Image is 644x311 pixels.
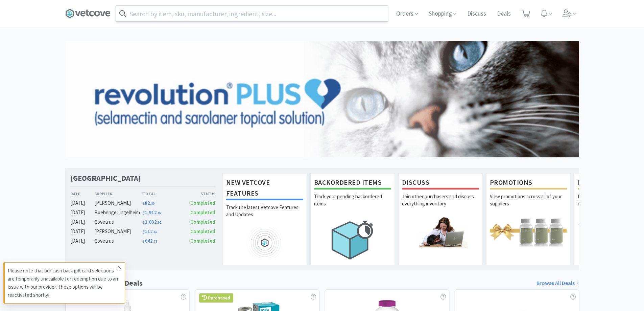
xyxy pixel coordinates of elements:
div: [DATE] [70,218,95,226]
span: Completed [190,228,215,235]
a: Deals [494,11,514,17]
a: [DATE][PERSON_NAME]$112.69Completed [70,227,216,236]
span: 1,912 [143,209,161,216]
p: Join other purchasers and discuss everything inventory [402,193,479,217]
img: hero_promotions.png [490,217,567,247]
span: . 75 [153,239,157,244]
div: [DATE] [70,208,95,217]
div: Covetrus [94,237,143,245]
span: Completed [190,238,215,244]
span: Completed [190,219,215,225]
a: [DATE][PERSON_NAME]$82.89Completed [70,199,216,207]
div: Supplier [94,191,143,197]
span: $ [143,230,145,234]
h1: Discuss [402,177,479,190]
div: [PERSON_NAME] [94,199,143,207]
span: $ [143,201,145,206]
div: Total [143,191,179,197]
span: 642 [143,238,157,244]
div: [PERSON_NAME] [94,227,143,236]
input: Search by item, sku, manufacturer, ingredient, size... [116,6,388,21]
div: Boehringer Ingelheim [94,208,143,217]
div: Status [179,191,216,197]
img: hero_backorders.png [314,217,391,263]
a: New Vetcove FeaturesTrack the latest Vetcove Features and Updates [222,173,307,265]
p: View promotions across all of your suppliers [490,193,567,217]
div: Covetrus [94,218,143,226]
p: Track the latest Vetcove Features and Updates [226,204,303,227]
div: Date [70,191,95,197]
div: [DATE] [70,199,95,207]
span: $ [143,220,145,225]
p: Track your pending backordered items [314,193,391,217]
h1: [GEOGRAPHIC_DATA] [70,173,141,183]
h1: New Vetcove Features [226,177,303,200]
a: [DATE]Covetrus$642.75Completed [70,237,216,245]
span: . 69 [153,230,157,234]
a: Discuss [464,11,489,17]
img: hero_discuss.png [402,217,479,247]
span: . 99 [157,211,161,215]
span: . 99 [157,220,161,225]
div: [DATE] [70,227,95,236]
a: Browse All Deals [536,279,579,288]
span: . 89 [150,201,154,206]
a: PromotionsView promotions across all of your suppliers [486,173,571,265]
img: 57f5ad3ea556440a8240960da1af11b5_705.png [65,41,579,157]
span: 112 [143,228,157,235]
div: [DATE] [70,237,95,245]
span: Completed [190,200,215,206]
span: 2,032 [143,219,161,225]
img: hero_feature_roadmap.png [226,227,303,258]
a: Backordered ItemsTrack your pending backordered items [310,173,395,265]
p: Please note that our cash back gift card selections are temporarily unavailable for redemption du... [8,267,118,299]
span: $ [143,239,145,244]
span: 82 [143,200,154,206]
a: DiscussJoin other purchasers and discuss everything inventory [398,173,483,265]
h1: Promotions [490,177,567,190]
h1: Backordered Items [314,177,391,190]
a: [DATE]Covetrus$2,032.99Completed [70,218,216,226]
span: $ [143,211,145,215]
a: [DATE]Boehringer Ingelheim$1,912.99Completed [70,208,216,217]
span: Completed [190,209,215,216]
